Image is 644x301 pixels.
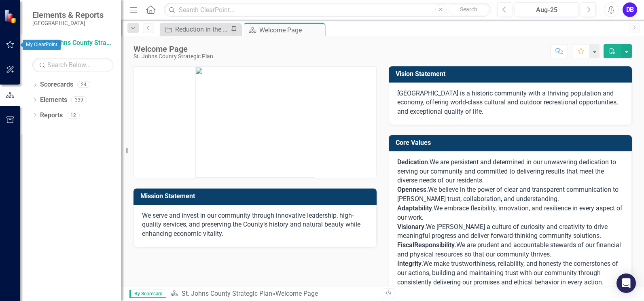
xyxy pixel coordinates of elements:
a: Scorecards [40,80,73,89]
span: Search [460,6,477,13]
h3: Core Values [396,139,628,146]
strong: Integrity [397,260,422,267]
button: Aug-25 [515,2,579,17]
strong: Dedication [397,158,428,166]
strong: Visionary [397,223,424,231]
span: Fiscal [397,241,414,249]
img: mceclip0.png [195,67,315,178]
div: Aug-25 [517,5,576,15]
img: ClearPoint Strategy [4,9,18,23]
button: Search [449,4,489,15]
span: We embrace flexibility, innovation, and resilience in every aspect of our work. [397,204,623,221]
span: By Scorecard [129,290,166,298]
span: Open [397,186,413,193]
span: We are prudent and accountable stewards of our financial and physical resources so that our commu... [397,241,621,258]
span: . [397,158,430,166]
div: 12 [67,112,80,119]
span: ity [448,241,455,249]
div: Welcome Page [133,45,213,53]
span: . [426,186,428,193]
span: Adaptability [397,204,432,212]
div: 339 [71,97,87,104]
div: 24 [77,81,90,88]
span: We believe in the power of clear and transparent communication to [PERSON_NAME] trust, collaborat... [397,186,619,203]
span: . [397,260,423,267]
h3: Mission Statement [140,193,373,200]
span: We serve and invest in our community through innovative leadership, high-quality services, and pr... [142,212,360,238]
div: St. Johns County Strategic Plan [133,53,213,59]
div: Welcome Page [275,290,318,297]
div: Reduction in the percentage of pets surrendered each quarter [175,24,229,34]
a: Reports [40,111,63,120]
span: We [PERSON_NAME] a culture of curiosity and creativity to drive meaningful progress and deliver f... [397,223,608,240]
div: My ClearPoint [23,40,61,50]
span: . [397,223,426,231]
span: Responsibil [414,241,448,249]
input: Search ClearPoint... [164,3,491,17]
div: Open Intercom Messenger [616,273,636,293]
small: [GEOGRAPHIC_DATA] [32,20,104,26]
span: . [432,204,434,212]
span: We make trustworthiness, reliability, and honesty the cornerstones of our actions, building and m... [397,260,618,286]
a: St. Johns County Strategic Plan [182,290,272,297]
div: Welcome Page [259,25,323,35]
a: Reduction in the percentage of pets surrendered each quarter [162,24,229,34]
h3: Vision Statement [396,70,628,78]
span: We are persistent and determined in our unwavering dedication to serving our community and commit... [397,158,616,184]
span: ness [413,186,426,193]
span: . [455,241,456,249]
span: Elements & Reports [32,10,104,20]
a: Elements [40,95,67,105]
button: DB [623,2,637,17]
a: St. Johns County Strategic Plan [32,38,113,48]
div: » [170,289,377,299]
span: [GEOGRAPHIC_DATA] is a historic community with a thriving population and economy, offering world-... [397,89,618,116]
input: Search Below... [32,58,113,72]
